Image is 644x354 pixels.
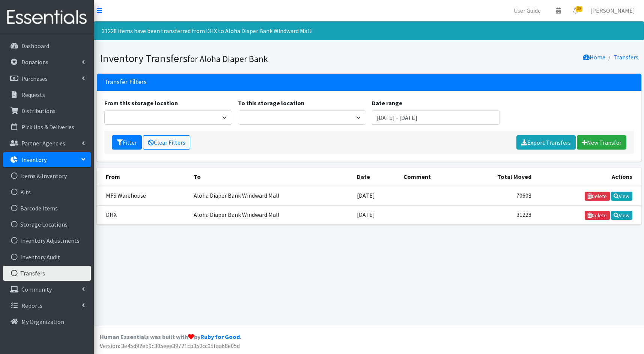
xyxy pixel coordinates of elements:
[576,6,582,12] span: 39
[100,333,241,340] strong: Human Essentials was built with by .
[352,186,399,206] td: [DATE]
[3,266,91,281] a: Transfers
[21,123,74,131] p: Pick Ups & Deliveries
[585,211,610,220] a: Delete
[577,135,626,150] a: New Transfer
[3,136,91,151] a: Partner Agencies
[200,333,240,340] a: Ruby for Good
[3,71,91,86] a: Purchases
[352,168,399,186] th: Date
[189,205,353,224] td: Aloha Diaper Bank Windward Mall
[614,53,638,61] a: Transfers
[536,168,641,186] th: Actions
[21,302,42,309] p: Reports
[97,205,189,224] td: DHX
[584,3,641,18] a: [PERSON_NAME]
[100,342,240,349] span: Version: 3e45d92eb9c305eee39721cb350cc05faa68e05d
[462,168,536,186] th: Total Moved
[399,168,462,186] th: Comment
[3,201,91,216] a: Barcode Items
[3,38,91,53] a: Dashboard
[104,78,147,86] h3: Transfer Filters
[21,286,52,293] p: Community
[3,250,91,265] a: Inventory Audit
[508,3,547,18] a: User Guide
[372,110,500,125] input: January 1, 2011 - December 31, 2011
[3,54,91,70] a: Donations
[143,135,190,150] a: Clear Filters
[112,135,142,150] button: Filter
[238,98,304,107] label: To this storage location
[567,3,584,18] a: 39
[585,192,610,201] a: Delete
[21,139,65,147] p: Partner Agencies
[3,103,91,118] a: Distributions
[21,75,48,82] p: Purchases
[21,42,49,50] p: Dashboard
[3,217,91,232] a: Storage Locations
[3,185,91,200] a: Kits
[97,168,189,186] th: From
[611,192,632,201] a: View
[462,186,536,206] td: 70608
[3,282,91,297] a: Community
[187,53,268,64] small: for Aloha Diaper Bank
[3,314,91,329] a: My Organization
[583,53,605,61] a: Home
[611,211,632,220] a: View
[3,152,91,167] a: Inventory
[3,120,91,135] a: Pick Ups & Deliveries
[3,5,91,30] img: HumanEssentials
[21,318,64,325] p: My Organization
[352,205,399,224] td: [DATE]
[21,156,47,163] p: Inventory
[21,107,56,115] p: Distributions
[372,98,402,107] label: Date range
[3,298,91,313] a: Reports
[21,91,45,98] p: Requests
[21,58,48,66] p: Donations
[462,205,536,224] td: 31228
[516,135,576,150] a: Export Transfers
[3,168,91,183] a: Items & Inventory
[104,98,178,107] label: From this storage location
[3,87,91,102] a: Requests
[3,233,91,248] a: Inventory Adjustments
[100,52,366,65] h1: Inventory Transfers
[189,168,353,186] th: To
[189,186,353,206] td: Aloha Diaper Bank Windward Mall
[97,186,189,206] td: MFS Warehouse
[94,21,644,40] div: 31228 items have been transferred from DHX to Aloha Diaper Bank Windward Mall!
